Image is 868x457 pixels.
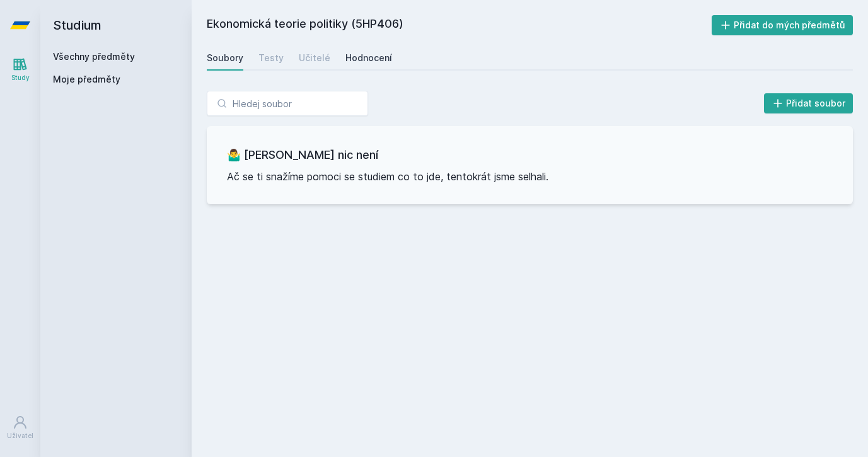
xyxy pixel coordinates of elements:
[299,52,330,64] div: Učitelé
[712,15,854,35] button: Přidat do mých předmětů
[207,91,368,116] input: Hledej soubor
[345,45,392,71] a: Hodnocení
[11,73,30,83] div: Study
[7,431,33,441] div: Uživatel
[227,169,833,184] p: Ač se ti snažíme pomoci se studiem co to jde, tentokrát jsme selhali.
[764,93,854,113] button: Přidat soubor
[258,52,284,64] div: Testy
[299,45,330,71] a: Učitelé
[258,45,284,71] a: Testy
[53,73,120,86] span: Moje předměty
[227,146,833,164] h3: 🤷‍♂️ [PERSON_NAME] nic není
[207,45,243,71] a: Soubory
[207,15,712,35] h2: Ekonomická teorie politiky (5HP406)
[207,52,243,64] div: Soubory
[53,51,135,62] a: Všechny předměty
[3,50,38,89] a: Study
[345,52,392,64] div: Hodnocení
[3,408,38,447] a: Uživatel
